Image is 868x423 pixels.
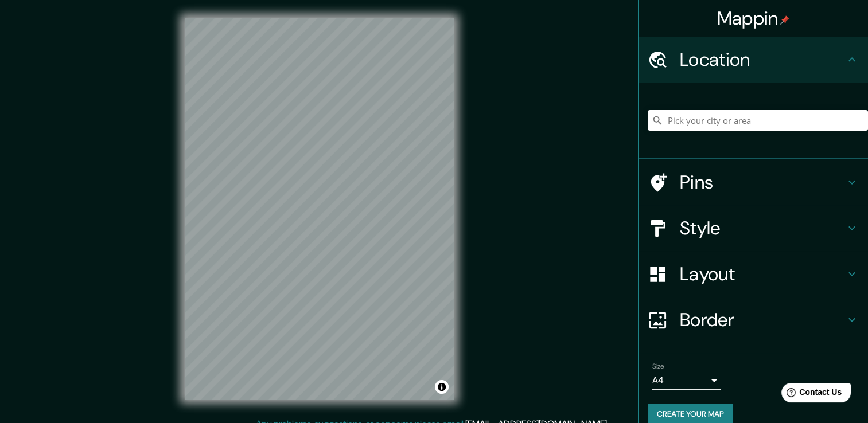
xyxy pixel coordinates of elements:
[652,362,664,371] label: Size
[680,263,845,285] h4: Layout
[680,48,845,71] h4: Location
[639,159,868,205] div: Pins
[639,251,868,297] div: Layout
[680,171,845,194] h4: Pins
[780,15,789,25] img: pin-icon.png
[717,7,790,30] h4: Mappin
[680,308,845,331] h4: Border
[680,217,845,240] h4: Style
[652,371,721,390] div: A4
[648,110,868,131] input: Pick your city or area
[766,378,855,410] iframe: Help widget launcher
[639,37,868,83] div: Location
[185,18,454,399] canvas: Map
[639,297,868,343] div: Border
[435,380,449,394] button: Toggle attribution
[639,205,868,251] div: Style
